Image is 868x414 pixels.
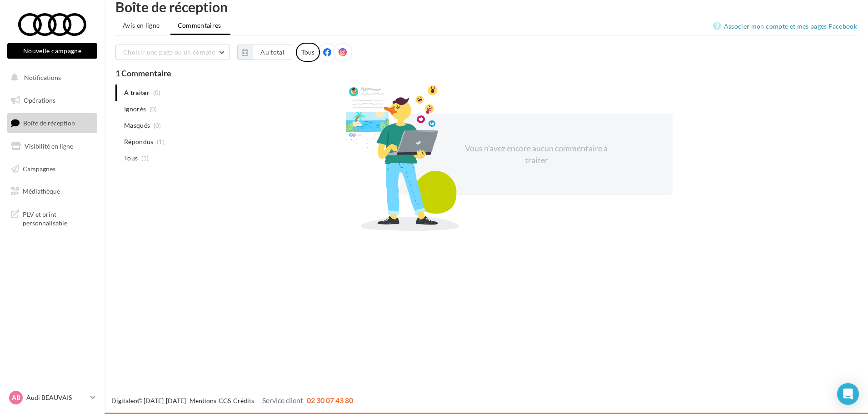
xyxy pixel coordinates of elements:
a: Crédits [233,397,254,404]
span: © [DATE]-[DATE] - - - [111,397,353,404]
a: Médiathèque [5,182,99,201]
div: Vous n'avez encore aucun commentaire à traiter [458,143,614,166]
a: PLV et print personnalisable [5,205,99,231]
span: 02 30 07 43 80 [307,396,353,404]
p: Audi BEAUVAIS [26,393,87,402]
span: Service client [262,396,303,404]
span: Choisir une page ou un compte [123,48,215,56]
span: (0) [150,105,157,113]
a: Digitaleo [111,397,137,404]
button: Notifications [5,68,95,87]
span: Ignorés [124,105,146,114]
span: Opérations [24,96,55,104]
span: (1) [141,155,149,162]
a: Visibilité en ligne [5,137,99,156]
a: Opérations [5,91,99,110]
span: Masqués [124,121,150,130]
a: AB Audi BEAUVAIS [7,389,97,406]
span: (1) [157,138,165,145]
button: Au total [237,45,292,60]
a: Campagnes [5,160,99,179]
span: Répondus [124,137,154,146]
span: Avis en ligne [123,21,160,30]
span: Campagnes [23,165,55,172]
a: Boîte de réception [5,113,99,133]
button: Au total [253,45,292,60]
span: AB [12,393,20,402]
button: Choisir une page ou un compte [115,45,230,60]
div: Open Intercom Messenger [837,383,859,405]
span: Boîte de réception [23,119,75,127]
span: PLV et print personnalisable [23,208,94,228]
span: Médiathèque [23,187,60,195]
span: Notifications [24,74,61,81]
button: Nouvelle campagne [7,43,97,59]
span: Tous [124,154,138,163]
a: CGS [219,397,231,404]
span: Visibilité en ligne [25,142,73,150]
a: Associer mon compte et mes pages Facebook [713,21,857,32]
div: Tous [296,43,320,62]
span: (0) [154,122,161,129]
a: Mentions [190,397,216,404]
div: 1 Commentaire [115,69,857,77]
